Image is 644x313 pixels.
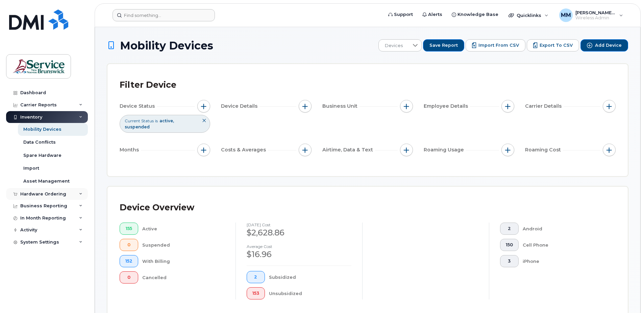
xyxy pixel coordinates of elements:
h4: [DATE] cost [247,223,351,227]
span: Roaming Cost [525,146,563,153]
span: Costs & Averages [221,146,268,153]
span: Months [120,146,141,153]
span: Mobility Devices [120,40,213,51]
span: 150 [506,242,513,248]
div: Filter Device [120,76,176,94]
span: 0 [125,275,132,280]
button: 3 [500,255,519,267]
div: Android [523,223,605,235]
button: Export to CSV [527,39,579,51]
span: 155 [125,226,132,231]
div: $16.96 [247,249,351,260]
button: Add Device [580,39,628,51]
div: Suspended [142,239,225,251]
button: Import from CSV [466,39,525,51]
span: Employee Details [424,103,470,110]
span: is [155,118,158,124]
span: Airtime, Data & Text [322,146,375,153]
span: Roaming Usage [424,146,466,153]
div: Cancelled [142,271,225,284]
div: With Billing [142,255,225,267]
button: 2 [500,223,519,235]
div: Unsubsidized [269,287,352,299]
div: Active [142,223,225,235]
span: 152 [125,258,132,264]
div: $2,628.86 [247,227,351,238]
h4: Average cost [247,244,351,249]
div: Device Overview [120,199,194,216]
span: Carrier Details [525,103,564,110]
button: 155 [120,223,138,235]
span: Devices [379,40,409,52]
button: 152 [120,255,138,267]
span: Business Unit [322,103,360,110]
div: Subsidized [269,271,352,283]
span: active [159,118,174,123]
span: Device Status [120,103,157,110]
span: Import from CSV [478,42,519,48]
span: Save Report [429,42,458,48]
span: 0 [125,242,132,248]
span: Add Device [595,42,622,48]
span: suspended [125,124,150,129]
span: 2 [252,274,259,280]
span: 153 [252,291,259,296]
button: 150 [500,239,519,251]
span: 2 [506,226,513,231]
span: 3 [506,258,513,264]
span: Export to CSV [540,42,573,48]
div: Cell Phone [523,239,605,251]
span: Current Status [125,118,154,124]
button: 0 [120,271,138,284]
button: Save Report [423,39,464,51]
button: 0 [120,239,138,251]
span: Device Details [221,103,259,110]
div: iPhone [523,255,605,267]
button: 2 [247,271,265,283]
button: 153 [247,287,265,299]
